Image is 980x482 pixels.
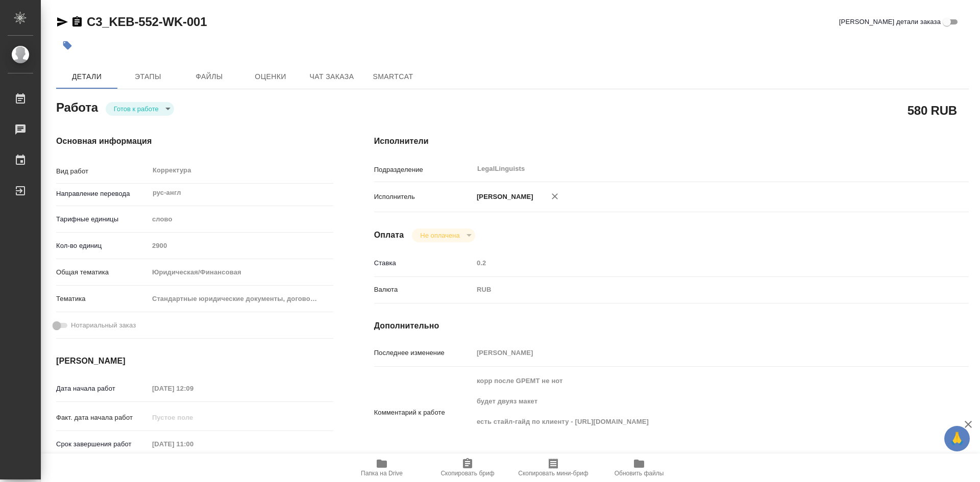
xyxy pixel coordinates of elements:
[374,320,969,332] h4: Дополнительно
[185,70,234,83] span: Файлы
[307,70,356,83] span: Чат заказа
[510,453,596,482] button: Скопировать мини-бриф
[56,241,149,251] p: Кол-во единиц
[56,16,68,28] button: Скопировать ссылку для ЯМессенджера
[56,413,149,423] p: Факт. дата начала работ
[149,238,333,253] input: Пустое поле
[56,97,98,116] h2: Работа
[615,470,664,477] span: Обновить файлы
[71,320,136,331] span: Нотариальный заказ
[56,355,333,367] h4: [PERSON_NAME]
[908,102,957,119] h2: 580 RUB
[440,470,494,477] span: Скопировать бриф
[374,258,473,268] p: Ставка
[56,34,79,57] button: Добавить тэг
[246,70,295,83] span: Оценки
[417,231,462,240] button: Не оплачена
[56,439,149,449] p: Срок завершения работ
[473,256,919,270] input: Пустое поле
[374,192,473,202] p: Исполнитель
[369,70,418,83] span: SmartCat
[339,453,425,482] button: Папка на Drive
[518,470,588,477] span: Скопировать мини-бриф
[149,381,238,396] input: Пустое поле
[944,426,970,451] button: 🙏
[149,290,333,308] div: Стандартные юридические документы, договоры, уставы
[56,135,333,147] h4: Основная информация
[374,165,473,175] p: Подразделение
[149,264,333,281] div: Юридическая/Финансовая
[374,285,473,295] p: Валюта
[374,408,473,418] p: Комментарий к работе
[425,453,510,482] button: Скопировать бриф
[56,294,149,304] p: Тематика
[544,185,566,208] button: Удалить исполнителя
[374,135,969,147] h4: Исполнители
[56,267,149,277] p: Общая тематика
[374,348,473,358] p: Последнее изменение
[56,166,149,176] p: Вид работ
[71,16,83,28] button: Скопировать ссылку
[374,229,404,241] h4: Оплата
[473,192,533,202] p: [PERSON_NAME]
[596,453,682,482] button: Обновить файлы
[412,229,475,242] div: Готов к работе
[473,281,919,298] div: RUB
[473,345,919,360] input: Пустое поле
[56,189,149,199] p: Направление перевода
[948,428,966,449] span: 🙏
[149,437,238,451] input: Пустое поле
[149,410,238,425] input: Пустое поле
[839,17,941,27] span: [PERSON_NAME] детали заказа
[56,384,149,394] p: Дата начала работ
[87,15,207,29] a: C3_KEB-552-WK-001
[56,214,149,224] p: Тарифные единицы
[62,70,111,83] span: Детали
[106,102,174,116] div: Готов к работе
[473,372,919,451] textarea: корр после GPEMT не нот будет двуяз макет есть стайл-гайд по клиенту - [URL][DOMAIN_NAME]
[149,211,333,228] div: слово
[361,470,403,477] span: Папка на Drive
[124,70,173,83] span: Этапы
[111,105,162,113] button: Готов к работе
